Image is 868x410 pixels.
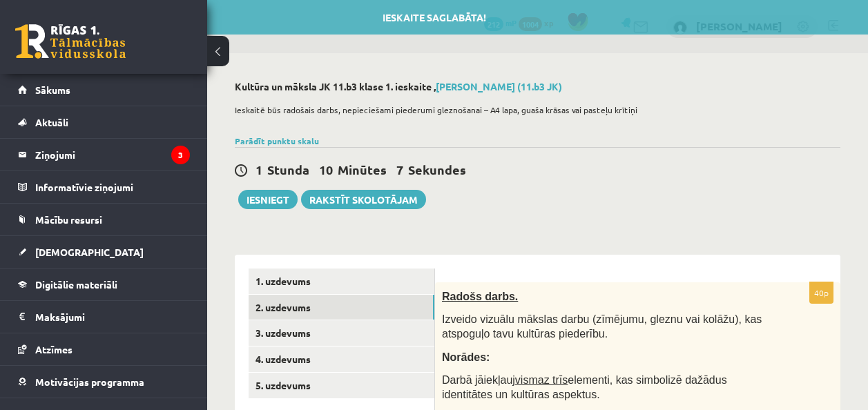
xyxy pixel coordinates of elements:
[249,373,434,398] a: 5. uzdevums
[515,374,568,386] u: vismaz trīs
[35,116,68,128] span: Aktuāli
[35,84,70,96] span: Sākums
[442,291,518,302] span: Radošs darbs.
[249,295,434,320] a: 2. uzdevums
[442,351,490,363] span: Norādes:
[15,24,126,59] a: Rīgas 1. Tālmācības vidusskola
[396,162,403,177] span: 7
[809,282,833,304] p: 40p
[255,162,262,177] span: 1
[35,278,117,291] span: Digitālie materiāli
[301,190,426,209] a: Rakstīt skolotājam
[35,246,144,258] span: [DEMOGRAPHIC_DATA]
[35,213,102,226] span: Mācību resursi
[442,313,762,340] span: Izveido vizuālu mākslas darbu (zīmējumu, gleznu vai kolāžu), kas atspoguļo tavu kultūras piederību.
[249,320,434,346] a: 3. uzdevums
[18,366,190,398] a: Motivācijas programma
[18,74,190,106] a: Sākums
[18,269,190,300] a: Digitālie materiāli
[18,301,190,333] a: Maksājumi
[171,146,190,164] i: 3
[18,139,190,170] a: Ziņojumi3
[319,162,333,177] span: 10
[35,343,73,355] span: Atzīmes
[249,346,434,372] a: 4. uzdevums
[18,236,190,268] a: [DEMOGRAPHIC_DATA]
[235,104,833,116] p: Ieskaitē būs radošais darbs, nepieciešami piederumi gleznošanai – A4 lapa, guaša krāsas vai paste...
[35,375,144,388] span: Motivācijas programma
[18,106,190,138] a: Aktuāli
[235,135,319,146] a: Parādīt punktu skalu
[18,171,190,203] a: Informatīvie ziņojumi
[238,190,298,209] button: Iesniegt
[235,81,840,92] h2: Kultūra un māksla JK 11.b3 klase 1. ieskaite ,
[35,171,190,203] legend: Informatīvie ziņojumi
[436,80,562,92] a: [PERSON_NAME] (11.b3 JK)
[249,269,434,294] a: 1. uzdevums
[267,162,309,177] span: Stunda
[35,139,190,170] legend: Ziņojumi
[408,162,466,177] span: Sekundes
[18,204,190,235] a: Mācību resursi
[18,333,190,365] a: Atzīmes
[35,301,190,333] legend: Maksājumi
[338,162,387,177] span: Minūtes
[442,374,727,400] span: Darbā jāiekļauj elementi, kas simbolizē dažādus identitātes un kultūras aspektus.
